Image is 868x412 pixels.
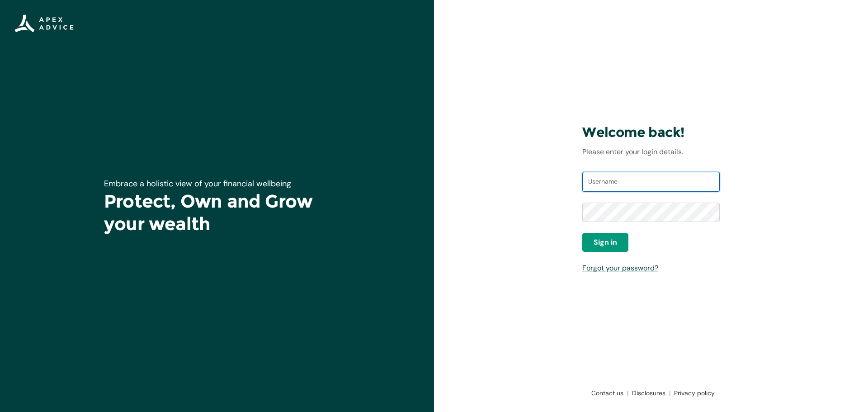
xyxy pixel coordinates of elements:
[588,388,628,398] a: Contact us
[582,172,720,192] input: Username
[582,233,628,252] button: Sign in
[670,388,715,398] a: Privacy policy
[594,237,617,248] span: Sign in
[582,147,720,157] p: Please enter your login details.
[582,263,658,273] a: Forgot your password?
[582,124,720,141] h3: Welcome back!
[14,14,74,33] img: Apex Advice Group
[104,190,330,235] h1: Protect, Own and Grow your wealth
[628,388,670,398] a: Disclosures
[104,178,291,189] span: Embrace a holistic view of your financial wellbeing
